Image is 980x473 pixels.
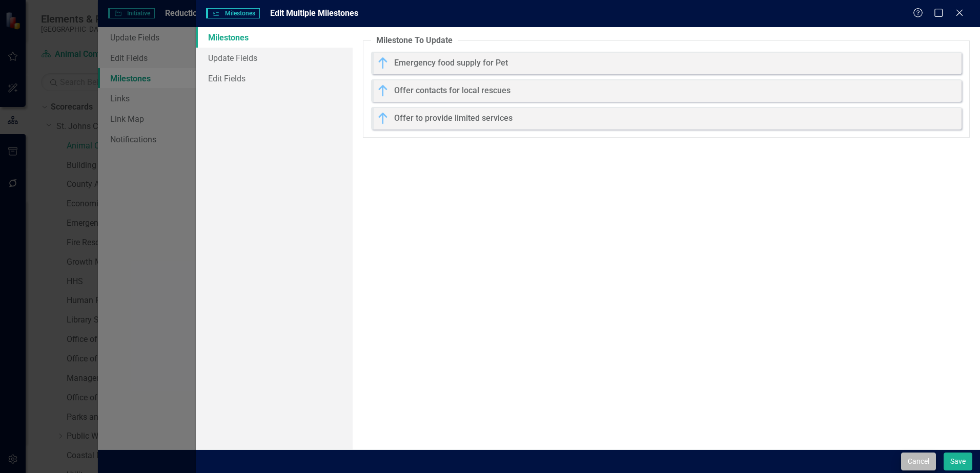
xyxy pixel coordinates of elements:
div: Offer to provide limited services [394,113,513,124]
span: Milestones [206,8,259,18]
img: In Progress [377,112,389,124]
span: Edit Multiple Milestones [270,8,358,18]
div: Emergency food supply for Pet [394,57,508,69]
img: In Progress [377,57,389,69]
legend: Milestone To Update [371,35,458,47]
a: Milestones [196,27,353,48]
a: Edit Fields [196,68,353,89]
button: Cancel [901,453,936,470]
img: In Progress [377,84,389,97]
a: Update Fields [196,48,353,68]
div: Offer contacts for local rescues [394,85,511,97]
button: Save [944,453,972,470]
